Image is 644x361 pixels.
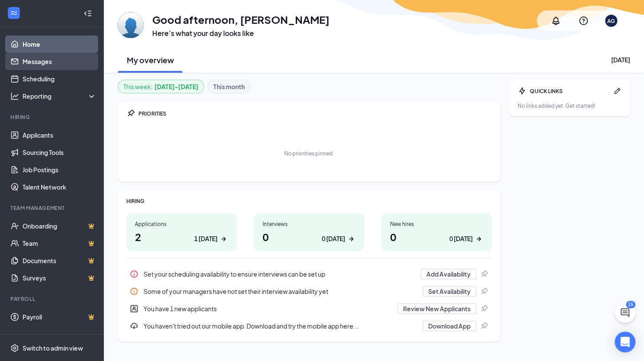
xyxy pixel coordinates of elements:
div: New hires [390,220,483,228]
div: 1 [DATE] [194,234,218,243]
a: InfoSet your scheduling availability to ensure interviews can be set upAdd AvailabilityPin [126,265,492,283]
svg: Pin [126,109,135,118]
svg: QuestionInfo [578,16,589,26]
a: Applications21 [DATE]ArrowRight [126,213,237,251]
a: InfoSome of your managers have not set their interview availability yetSet AvailabilityPin [126,283,492,300]
div: Some of your managers have not set their interview availability yet [144,287,417,296]
svg: Settings [10,344,19,352]
a: Messages [22,53,96,70]
div: You haven't tried out our mobile app. Download and try the mobile app here... [144,322,417,330]
svg: ChatActive [620,307,630,318]
svg: Bolt [518,87,526,95]
svg: Pin [480,270,488,278]
svg: ArrowRight [219,235,228,243]
div: Hiring [10,113,95,121]
div: Applications [135,220,228,228]
div: Payroll [10,295,95,303]
svg: ArrowRight [474,235,483,243]
svg: Collapse [83,9,92,18]
svg: Pin [480,287,488,296]
a: Interviews00 [DATE]ArrowRight [254,213,364,251]
div: Switch to admin view [22,344,83,352]
a: Sourcing Tools [22,144,96,161]
a: Scheduling [22,70,96,87]
div: 0 [DATE] [449,234,473,243]
button: Download App [423,321,476,331]
a: PayrollCrown [22,308,96,326]
div: 15 [626,301,635,308]
svg: Pin [480,304,488,313]
div: Reporting [22,92,97,100]
div: AG [607,17,615,25]
h1: 0 [390,229,483,244]
a: Talent Network [22,178,96,196]
div: You have 1 new applicants [126,300,492,317]
h1: 2 [135,229,228,244]
div: Set your scheduling availability to ensure interviews can be set up [144,270,416,278]
a: UserEntityYou have 1 new applicantsReview New ApplicantsPin [126,300,492,317]
svg: Download [130,322,138,330]
svg: Notifications [551,16,561,26]
svg: UserEntity [130,304,138,313]
div: Interviews [263,220,356,228]
a: TeamCrown [22,235,96,252]
div: You have 1 new applicants [144,304,392,313]
a: OnboardingCrown [22,217,96,235]
button: ChatActive [615,302,635,323]
div: Open Intercom Messenger [615,332,635,352]
svg: ArrowRight [347,235,356,243]
svg: Analysis [10,92,19,100]
svg: Pin [480,322,488,330]
div: HIRING [126,197,492,205]
h1: Good afternoon, [PERSON_NAME] [152,12,330,27]
h2: My overview [127,55,174,65]
h1: 0 [263,229,356,244]
div: 0 [DATE] [322,234,345,243]
svg: Info [130,287,138,296]
svg: WorkstreamLogo [10,9,18,17]
a: Applicants [22,126,96,144]
button: Add Availability [421,269,476,279]
div: No priorities pinned. [284,150,334,157]
div: Some of your managers have not set their interview availability yet [126,283,492,300]
div: PRIORITIES [138,110,492,117]
div: [DATE] [611,55,630,64]
img: Ami Gammell [118,12,144,38]
a: SurveysCrown [22,269,96,287]
a: DownloadYou haven't tried out our mobile app. Download and try the mobile app here...Download AppPin [126,317,492,335]
svg: Pen [613,87,622,95]
button: Review New Applicants [397,303,476,314]
button: Set Availability [423,286,476,297]
div: You haven't tried out our mobile app. Download and try the mobile app here... [126,317,492,335]
a: Home [22,35,96,53]
div: No links added yet. Get started! [518,102,622,110]
b: [DATE] - [DATE] [154,82,199,91]
div: This week : [123,82,199,91]
div: Set your scheduling availability to ensure interviews can be set up [126,265,492,283]
div: Team Management [10,204,95,212]
a: New hires00 [DATE]ArrowRight [381,213,492,251]
svg: Info [130,270,138,278]
h3: Here’s what your day looks like [152,29,330,38]
div: QUICK LINKS [530,87,609,95]
a: DocumentsCrown [22,252,96,269]
b: This month [213,82,245,91]
a: Job Postings [22,161,96,178]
